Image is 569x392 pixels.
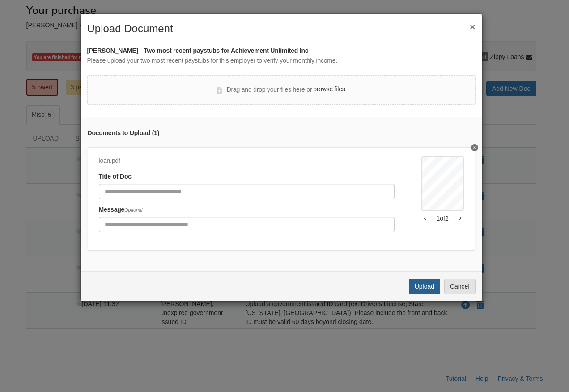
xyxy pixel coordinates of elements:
div: Please upload your two most recent paystubs for this employer to verify your monthly income. [87,56,476,66]
input: Document Title [99,184,395,199]
button: × [470,22,475,31]
span: Optional [124,207,142,213]
div: loan.pdf [99,156,395,166]
button: Delete undefined [471,144,478,151]
div: Drag and drop your files here or [217,85,345,95]
button: Cancel [444,279,476,294]
label: browse files [313,85,345,94]
h2: Upload Document [87,23,476,34]
label: Message [99,205,143,215]
input: Include any comments on this document [99,217,395,232]
label: Title of Doc [99,172,132,182]
div: Documents to Upload ( 1 ) [88,128,475,138]
button: Upload [409,279,440,294]
div: 1 of 2 [421,214,464,223]
div: [PERSON_NAME] - Two most recent paystubs for Achievement Unlimited Inc [87,46,476,56]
